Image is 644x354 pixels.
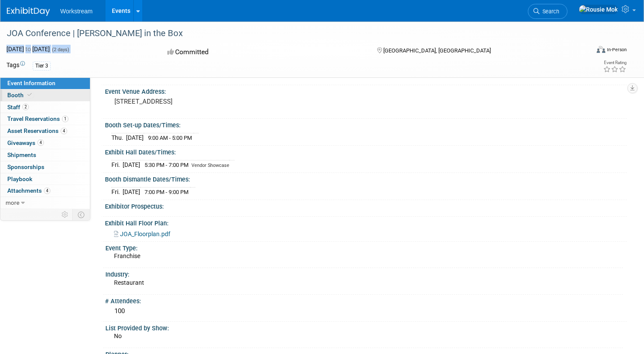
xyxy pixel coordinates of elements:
[145,162,188,168] span: 5:30 PM - 7:00 PM
[114,252,140,259] span: Franchise
[24,46,32,52] span: to
[44,188,50,194] span: 4
[597,46,605,53] img: Format-Inperson.png
[534,45,627,58] div: Event Format
[607,46,627,53] div: In-Person
[579,5,618,14] img: Rousie Mok
[105,217,627,228] div: Exhibit Hall Floor Plan:
[7,151,36,158] span: Shipments
[22,104,29,110] span: 2
[105,200,627,211] div: Exhibitor Prospectus:
[0,185,90,197] a: Attachments4
[6,199,19,206] span: more
[7,163,44,170] span: Sponsorships
[0,113,90,125] a: Travel Reservations1
[58,209,73,220] td: Personalize Event Tab Strip
[148,135,192,141] span: 9:00 AM - 5:00 PM
[28,92,32,97] i: Booth reservation complete
[0,149,90,161] a: Shipments
[7,7,50,16] img: ExhibitDay
[6,61,25,71] td: Tags
[165,45,363,60] div: Committed
[105,173,627,184] div: Booth Dismantle Dates/Times:
[603,61,626,65] div: Event Rating
[0,137,90,149] a: Giveaways4
[7,187,50,194] span: Attachments
[0,89,90,101] a: Booth
[105,295,627,305] div: # Attendees:
[111,160,123,169] td: Fri.
[6,46,50,52] span: [DATE] [DATE]
[7,139,44,146] span: Giveaways
[60,8,92,15] span: Workstream
[105,85,627,96] div: Event Venue Address:
[105,119,627,129] div: Booth Set-up Dates/Times:
[7,127,67,134] span: Asset Reservations
[145,189,188,195] span: 7:00 PM - 9:00 PM
[383,47,491,54] span: [GEOGRAPHIC_DATA], [GEOGRAPHIC_DATA]
[7,175,32,182] span: Playbook
[126,133,144,142] td: [DATE]
[7,80,55,86] span: Event Information
[123,188,140,197] td: [DATE]
[111,188,123,197] td: Fri.
[0,197,90,209] a: more
[105,242,623,252] div: Event Type:
[111,305,620,318] div: 100
[0,77,90,89] a: Event Information
[0,125,90,137] a: Asset Reservations4
[0,102,90,113] a: Staff2
[62,116,68,122] span: 1
[111,133,126,142] td: Thu.
[61,128,67,134] span: 4
[191,163,229,168] span: Vendor Showcase
[114,279,144,286] span: Restaurant
[4,26,574,41] div: JOA Conference | [PERSON_NAME] in the Box
[105,268,623,279] div: Industry:
[37,139,44,146] span: 4
[0,161,90,173] a: Sponsorships
[7,92,34,99] span: Booth
[120,231,170,237] span: JOA_Floorplan.pdf
[114,98,313,105] pre: [STREET_ADDRESS]
[105,146,627,157] div: Exhibit Hall Dates/Times:
[528,4,567,19] a: Search
[539,8,559,15] span: Search
[123,160,140,169] td: [DATE]
[73,209,90,220] td: Toggle Event Tabs
[51,47,69,52] span: (2 days)
[7,115,68,122] span: Travel Reservations
[7,104,29,111] span: Staff
[0,173,90,185] a: Playbook
[105,322,623,332] div: List Provided by Show:
[114,231,170,237] a: JOA_Floorplan.pdf
[33,62,51,71] div: Tier 3
[114,332,122,339] span: No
